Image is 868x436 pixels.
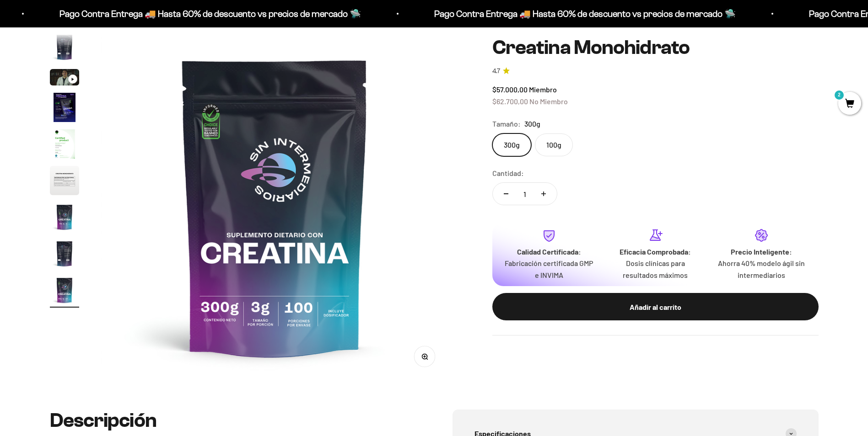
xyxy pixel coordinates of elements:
[50,32,79,64] button: Ir al artículo 2
[517,247,581,255] strong: Calidad Certificada:
[492,118,521,130] legend: Tamaño:
[731,247,792,255] strong: Precio Inteligente:
[42,6,343,21] p: Pago Contra Entrega 🚚 Hasta 60% de descuento vs precios de mercado 🛸
[50,93,79,122] img: Creatina Monohidrato
[50,276,79,308] button: Ir al artículo 9
[50,276,79,305] img: Creatina Monohidrato
[50,202,79,234] button: Ir al artículo 7
[50,69,79,88] button: Ir al artículo 3
[492,293,819,320] button: Añadir al carrito
[50,166,79,195] img: Creatina Monohidrato
[529,85,557,94] span: Miembro
[492,66,500,76] span: 4.7
[50,166,79,198] button: Ir al artículo 6
[620,247,691,255] strong: Eficacia Comprobada:
[50,239,79,271] button: Ir al artículo 8
[50,93,79,125] button: Ir al artículo 4
[492,167,524,179] label: Cantidad:
[50,409,416,431] h2: Descripción
[50,202,79,232] img: Creatina Monohidrato
[511,301,800,313] div: Añadir al carrito
[834,90,845,101] mark: 2
[492,66,819,76] a: 4.74.7 de 5.0 estrellas
[50,239,79,268] img: Creatina Monohidrato
[492,96,528,105] span: $62.700,00
[492,85,528,94] span: $57.000,00
[529,96,568,105] span: No Miembro
[716,257,807,281] p: Ahorra 40% modelo ágil sin intermediarios
[50,32,79,62] img: Creatina Monohidrato
[493,183,519,205] button: Reducir cantidad
[838,99,861,109] a: 2
[50,129,79,161] button: Ir al artículo 5
[609,257,701,281] p: Dosis clínicas para resultados máximos
[492,37,819,58] h1: Creatina Monohidrato
[524,118,540,130] span: 300g
[416,6,718,21] p: Pago Contra Entrega 🚚 Hasta 60% de descuento vs precios de mercado 🛸
[50,129,79,159] img: Creatina Monohidrato
[503,257,595,281] p: Fabricación certificada GMP e INVIMA
[101,33,448,380] img: Creatina Monohidrato
[530,183,557,205] button: Aumentar cantidad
